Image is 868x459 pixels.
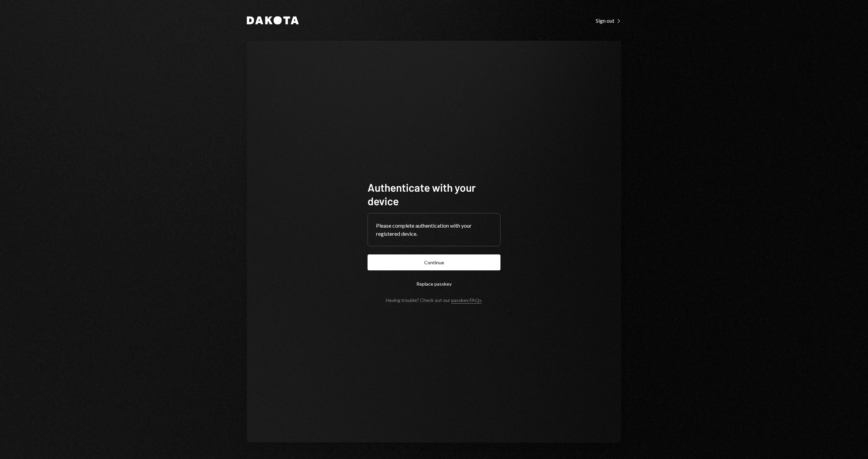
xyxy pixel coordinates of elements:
h1: Authenticate with your device [368,180,500,208]
div: Having trouble? Check out our . [386,297,482,303]
button: Continue [368,254,500,270]
button: Replace passkey [368,276,500,292]
a: Sign out [596,17,621,24]
a: passkey FAQs [451,297,481,304]
div: Please complete authentication with your registered device. [376,222,492,238]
